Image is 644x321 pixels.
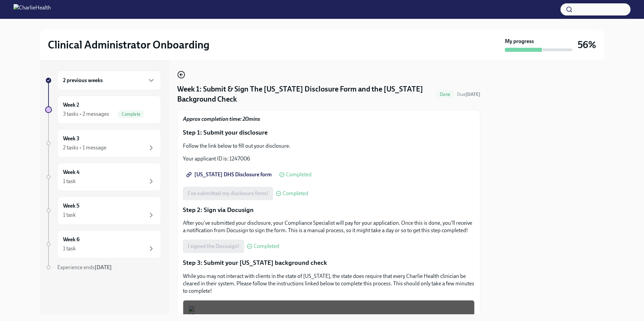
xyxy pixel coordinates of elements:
div: 2 tasks • 1 message [63,144,106,151]
p: While you may not interact with clients in the state of [US_STATE], the state does require that e... [183,273,475,295]
h6: Week 4 [63,169,79,176]
p: Your applicant ID is: 1247006 [183,155,475,163]
h6: 2 previous weeks [63,77,103,84]
h6: Week 5 [63,202,79,210]
span: Experience ends [57,264,112,271]
h6: Week 3 [63,135,79,142]
span: Complete [118,112,144,117]
strong: [DATE] [95,264,112,271]
a: Week 61 task [45,230,161,258]
h2: Clinical Administrator Onboarding [48,38,210,51]
p: After you've submitted your disclosure, your Compliance Specialist will pay for your application.... [183,219,475,234]
a: Week 51 task [45,197,161,225]
span: [US_STATE] DHS Disclosure form [188,171,272,178]
div: 2 previous weeks [57,71,161,90]
p: Step 1: Submit your disclosure [183,128,475,137]
a: Week 32 tasks • 1 message [45,129,161,157]
p: Step 2: Sign via Docusign [183,206,475,214]
img: CharlieHealth [13,4,51,15]
span: Done [436,92,454,97]
div: 1 task [63,245,76,252]
strong: [DATE] [465,92,480,97]
strong: My progress [505,38,534,45]
h4: Week 1: Submit & Sign The [US_STATE] Disclosure Form and the [US_STATE] Background Check [177,84,433,104]
a: [US_STATE] DHS Disclosure form [183,168,277,181]
p: Follow the link below to fill out your disclosure. [183,142,475,150]
a: Week 23 tasks • 2 messagesComplete [45,96,161,124]
span: September 11th, 2025 10:00 [457,91,480,98]
span: Completed [286,172,312,177]
div: 1 task [63,178,76,185]
div: 1 task [63,211,76,219]
span: Due [457,92,480,97]
h6: Week 2 [63,101,79,109]
div: 3 tasks • 2 messages [63,110,109,118]
span: Completed [254,244,279,249]
h3: 56% [578,39,596,51]
strong: Approx completion time: 20mins [183,116,260,122]
span: Completed [283,191,308,196]
a: Week 41 task [45,163,161,191]
h6: Week 6 [63,236,79,243]
p: Step 3: Submit your [US_STATE] background check [183,258,475,267]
